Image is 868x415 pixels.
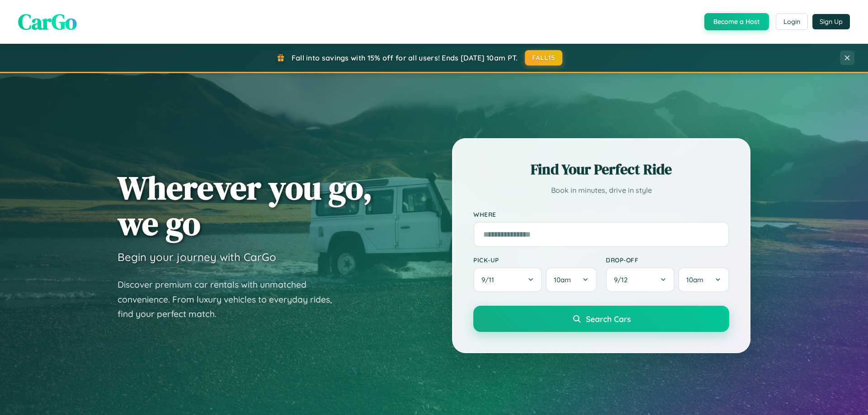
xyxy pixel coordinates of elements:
[473,184,729,197] p: Book in minutes, drive in style
[473,210,729,218] label: Where
[812,14,850,29] button: Sign Up
[481,275,499,284] span: 9 / 11
[678,267,729,292] button: 10am
[18,7,77,37] span: CarGo
[686,275,703,284] span: 10am
[586,314,631,324] span: Search Cars
[473,306,729,332] button: Search Cars
[473,256,597,264] label: Pick-up
[776,14,808,30] button: Login
[704,13,769,30] button: Become a Host
[546,267,597,292] button: 10am
[473,267,542,292] button: 9/11
[525,50,563,65] button: FALL15
[554,275,571,284] span: 10am
[118,277,344,322] p: Discover premium car rentals with unmatched convenience. From luxury vehicles to everyday rides, ...
[292,53,518,62] span: Fall into savings with 15% off for all users! Ends [DATE] 10am PT.
[614,275,632,284] span: 9 / 12
[473,159,729,179] h2: Find Your Perfect Ride
[118,250,276,264] h3: Begin your journey with CarGo
[118,170,373,241] h1: Wherever you go, we go
[606,256,729,264] label: Drop-off
[606,267,675,292] button: 9/12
